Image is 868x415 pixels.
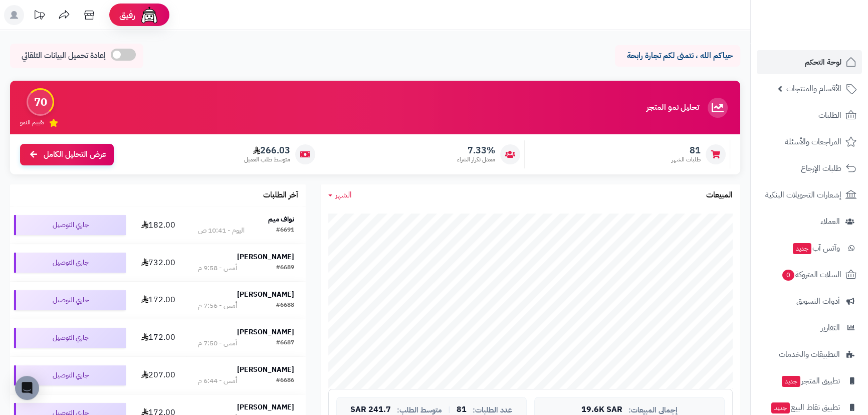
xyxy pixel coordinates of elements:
[14,365,126,385] div: جاري التوصيل
[237,402,294,412] strong: [PERSON_NAME]
[130,244,187,281] td: 732.00
[263,191,298,200] h3: آخر الطلبات
[130,357,187,394] td: 207.00
[397,406,442,414] span: متوسط الطلب:
[328,189,352,201] a: الشهر
[473,406,512,414] span: عدد الطلبات:
[244,155,290,164] span: متوسط طلب العميل
[757,210,862,234] a: العملاء
[770,400,840,414] span: تطبيق نقاط البيع
[276,301,294,311] div: #6688
[821,321,840,335] span: التقارير
[757,50,862,74] a: لوحة التحكم
[706,191,733,200] h3: المبيعات
[448,406,451,413] span: |
[44,149,106,160] span: عرض التحليل الكامل
[14,328,126,348] div: جاري التوصيل
[22,50,106,62] span: إعادة تحميل البيانات التلقائي
[805,55,841,69] span: لوحة التحكم
[779,347,840,361] span: التطبيقات والخدمات
[622,50,733,62] p: حياكم الله ، نتمنى لكم تجارة رابحة
[15,376,39,400] div: Open Intercom Messenger
[757,156,862,180] a: طلبات الإرجاع
[757,369,862,393] a: تطبيق المتجرجديد
[130,282,187,319] td: 172.00
[130,319,187,356] td: 172.00
[785,135,841,149] span: المراجعات والأسئلة
[786,82,841,96] span: الأقسام والمنتجات
[20,118,44,127] span: تقييم النمو
[198,301,237,311] div: أمس - 7:56 م
[237,364,294,375] strong: [PERSON_NAME]
[757,263,862,287] a: السلات المتروكة0
[796,294,840,308] span: أدوات التسويق
[781,374,840,388] span: تطبيق المتجر
[198,376,237,386] div: أمس - 6:44 م
[801,161,841,175] span: طلبات الإرجاع
[757,316,862,340] a: التقارير
[198,226,245,236] div: اليوم - 10:41 ص
[757,103,862,127] a: الطلبات
[20,144,114,165] a: عرض التحليل الكامل
[672,145,701,156] span: 81
[237,252,294,262] strong: [PERSON_NAME]
[765,188,841,202] span: إشعارات التحويلات البنكية
[457,145,495,156] span: 7.33%
[781,268,841,282] span: السلات المتروكة
[268,214,294,225] strong: نواف ميم
[350,405,391,414] span: 241.7 SAR
[818,108,841,122] span: الطلبات
[14,215,126,235] div: جاري التوصيل
[14,290,126,310] div: جاري التوصيل
[646,103,699,112] h3: تحليل نمو المتجر
[757,130,862,154] a: المراجعات والأسئلة
[672,155,701,164] span: طلبات الشهر
[628,406,678,414] span: إجمالي المبيعات:
[27,5,52,28] a: تحديثات المنصة
[14,253,126,273] div: جاري التوصيل
[771,402,790,413] span: جديد
[757,183,862,207] a: إشعارات التحويلات البنكية
[276,376,294,386] div: #6686
[581,405,622,414] span: 19.6K SAR
[782,270,794,281] span: 0
[237,327,294,337] strong: [PERSON_NAME]
[457,405,467,414] span: 81
[276,263,294,273] div: #6689
[130,206,187,244] td: 182.00
[800,28,858,49] img: logo-2.png
[139,5,159,25] img: ai-face.png
[198,263,237,273] div: أمس - 9:58 م
[276,226,294,236] div: #6691
[820,215,840,229] span: العملاء
[757,342,862,366] a: التطبيقات والخدمات
[782,376,800,387] span: جديد
[457,155,495,164] span: معدل تكرار الشراء
[793,243,811,254] span: جديد
[792,241,840,255] span: وآتس آب
[276,338,294,348] div: #6687
[757,236,862,260] a: وآتس آبجديد
[757,289,862,313] a: أدوات التسويق
[119,9,135,21] span: رفيق
[335,189,352,201] span: الشهر
[237,289,294,300] strong: [PERSON_NAME]
[244,145,290,156] span: 266.03
[198,338,237,348] div: أمس - 7:50 م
